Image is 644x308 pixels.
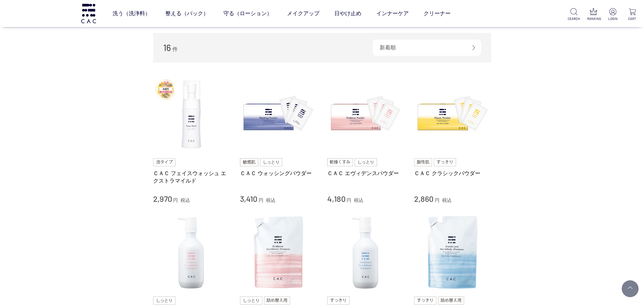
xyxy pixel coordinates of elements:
a: 日やけ止め [334,4,361,23]
img: ＣＡＣ メンブレンヘア＆ボディシャンプー400mlレフィル [414,214,491,291]
p: RANKING [587,16,600,21]
img: ＣＡＣ エヴィデンスパウダー [327,76,404,153]
a: SEARCH [568,8,580,21]
div: 新着順 [373,40,481,56]
a: インナーケア [376,4,409,23]
span: 4,180 [327,194,345,204]
div: ドメイン: [DOMAIN_NAME][PERSON_NAME] [18,18,116,24]
a: ＣＡＣ ウォッシングパウダー [240,170,317,177]
a: メイクアップ [287,4,319,23]
span: 2,860 [414,194,433,204]
span: 税込 [181,197,190,203]
span: 税込 [266,197,276,203]
img: website_grey.svg [11,18,16,24]
a: クリーナー [424,4,451,23]
span: 円 [173,197,178,203]
span: 円 [435,197,439,203]
img: ＣＡＣ エヴィデンスヘア＆ボディシャンプー400mlレフィル [240,214,317,291]
img: 乾燥くすみ [327,158,353,166]
a: 洗う（洗浄料） [113,4,150,23]
img: しっとり [240,297,262,305]
img: ＣＡＣ メンブレンヘア＆ボディシャンプー500ml [327,214,404,291]
a: 整える（パック） [165,4,209,23]
div: キーワード流入 [78,41,109,45]
span: 2,970 [153,194,172,204]
img: 詰め替え用 [264,297,290,305]
img: 詰め替え用 [438,297,464,305]
span: 税込 [442,197,452,203]
div: ドメイン概要 [30,41,56,45]
img: 脂性肌 [414,158,432,166]
img: logo [80,4,97,23]
span: 3,410 [240,194,257,204]
img: しっとり [355,158,377,166]
img: すっきり [327,297,350,305]
a: ＣＡＣ フェイスウォッシュ エクストラマイルド [153,170,230,184]
img: 敏感肌 [240,158,258,166]
a: CART [626,8,639,21]
img: 泡タイプ [153,158,175,166]
p: SEARCH [568,16,580,21]
div: v 4.0.25 [19,11,33,16]
img: すっきり [434,158,456,166]
a: ＣＡＣ エヴィデンスパウダー [327,170,404,177]
img: tab_domain_overview_orange.svg [23,40,28,45]
img: ＣＡＣ フェイスウォッシュ エクストラマイルド [153,76,230,153]
a: LOGIN [606,8,619,21]
img: tab_keywords_by_traffic_grey.svg [71,40,76,45]
span: 円 [259,197,263,203]
a: RANKING [587,8,600,21]
span: 税込 [354,197,363,203]
img: しっとり [260,158,282,166]
span: 円 [347,197,351,203]
a: ＣＡＣ クラシックパウダー [414,170,491,177]
a: 守る（ローション） [223,4,272,23]
img: ＣＡＣ エヴィデンスヘア＆ボディシャンプー500ml [153,214,230,291]
p: LOGIN [606,16,619,21]
img: すっきり [414,297,436,305]
img: ＣＡＣ ウォッシングパウダー [240,76,317,153]
img: しっとり [153,297,175,305]
span: 16 [163,42,171,53]
p: CART [626,16,639,21]
img: ＣＡＣ クラシックパウダー [414,76,491,153]
img: logo_orange.svg [11,11,16,16]
span: 件 [172,46,178,52]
